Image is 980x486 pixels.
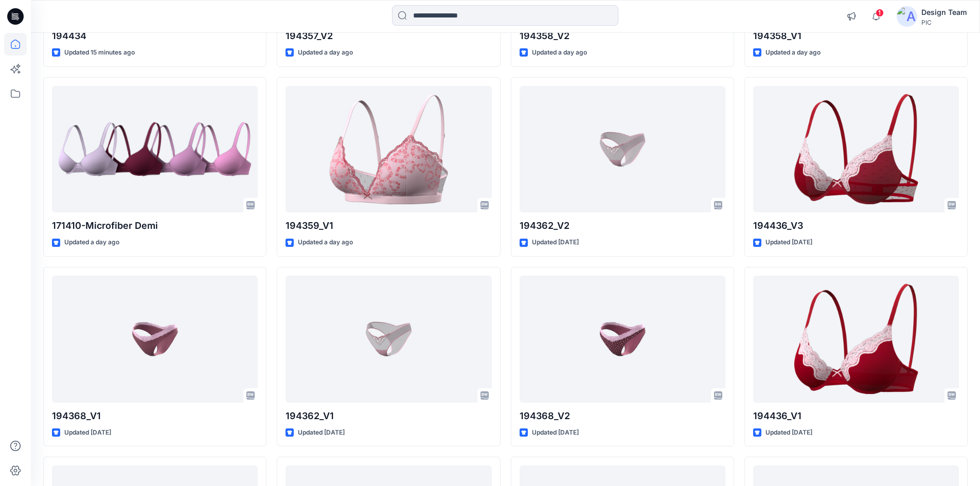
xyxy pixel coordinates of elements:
p: Updated [DATE] [765,237,812,248]
p: Updated 15 minutes ago [64,47,135,58]
div: PIC [921,19,967,26]
div: Design Team [921,6,967,19]
p: Updated a day ago [532,47,587,58]
p: Updated [DATE] [64,427,111,438]
p: Updated [DATE] [532,427,579,438]
a: 194436_V1 [753,276,959,403]
span: 1 [876,9,884,17]
p: Updated a day ago [64,237,119,248]
p: 194436_V3 [753,219,959,233]
p: Updated a day ago [298,237,353,248]
img: avatar [897,6,917,27]
p: Updated [DATE] [765,427,812,438]
p: 171410-Microfiber Demi [52,219,258,233]
p: 194434 [52,29,258,43]
p: 194357_V2 [286,29,491,43]
p: Updated [DATE] [532,237,579,248]
a: 171410-Microfiber Demi [52,86,258,213]
a: 194368_V2 [520,276,725,403]
p: 194362_V1 [286,409,491,423]
p: 194359_V1 [286,219,491,233]
p: 194362_V2 [520,219,725,233]
p: 194358_V1 [753,29,959,43]
p: 194368_V1 [52,409,258,423]
a: 194436_V3 [753,86,959,213]
p: 194368_V2 [520,409,725,423]
p: 194436_V1 [753,409,959,423]
a: 194359_V1 [286,86,491,213]
a: 194362_V1 [286,276,491,403]
p: 194358_V2 [520,29,725,43]
a: 194362_V2 [520,86,725,213]
p: Updated a day ago [765,47,821,58]
p: Updated [DATE] [298,427,345,438]
p: Updated a day ago [298,47,353,58]
a: 194368_V1 [52,276,258,403]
